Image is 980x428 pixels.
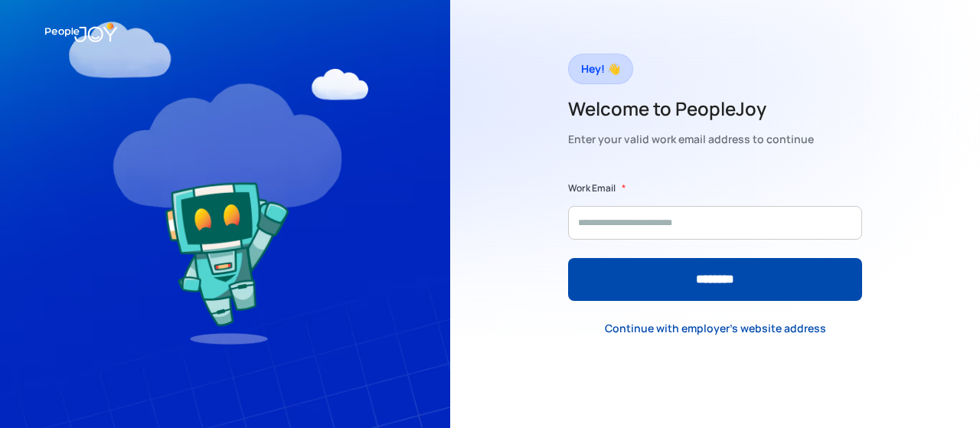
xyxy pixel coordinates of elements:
form: Form [568,181,862,301]
div: Continue with employer's website address [605,321,826,336]
label: Work Email [568,181,616,196]
div: Enter your valid work email address to continue [568,129,814,150]
a: Continue with employer's website address [593,312,838,344]
h2: Welcome to PeopleJoy [568,96,814,121]
div: Hey! 👋 [581,58,620,80]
